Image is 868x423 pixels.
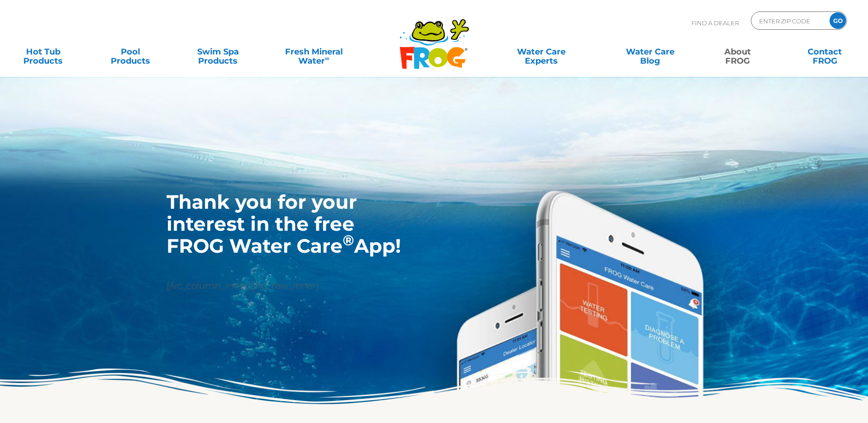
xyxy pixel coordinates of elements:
a: Water CareBlog [616,43,684,61]
a: Hot TubProducts [9,43,77,61]
sup: ® [343,232,354,249]
h1: Thank you for your interest in the free FROG Water Care App! [167,191,406,257]
input: GO [830,12,846,29]
div: [/vc_column_inner][/vc_row_inner] [167,191,406,293]
a: PoolProducts [97,43,165,61]
a: AboutFROG [703,43,771,61]
input: Zip Code Form [758,14,820,27]
a: ContactFROG [791,43,859,61]
a: Swim SpaProducts [184,43,252,61]
p: Find A Dealer [691,11,739,34]
a: Fresh MineralWater∞ [271,43,356,61]
a: Water CareExperts [486,43,597,61]
sup: ∞ [325,54,329,62]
